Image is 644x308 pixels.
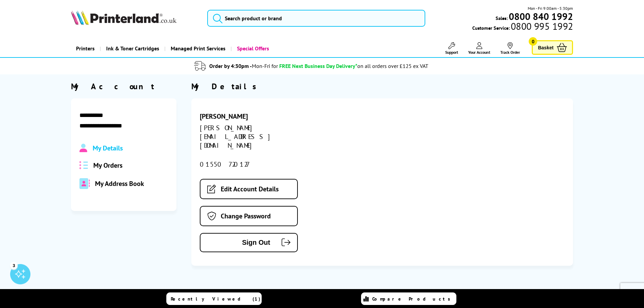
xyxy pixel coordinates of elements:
[468,50,490,55] span: Your Account
[95,179,144,188] span: My Address Book
[200,112,320,121] div: [PERSON_NAME]
[200,179,298,199] a: Edit Account Details
[71,288,573,298] h2: Why buy from us?
[100,40,164,57] a: Ink & Toner Cartridges
[496,15,508,21] span: Sales:
[445,50,458,55] span: Support
[164,40,231,57] a: Managed Print Services
[93,161,122,170] span: My Orders
[71,10,199,26] a: Printerland Logo
[79,161,88,169] img: all-order.svg
[252,63,278,69] span: Mon-Fri for
[510,23,573,29] span: 0800 995 1992
[508,13,573,20] a: 0800 840 1992
[171,296,261,302] span: Recently Viewed (1)
[361,292,456,305] a: Compare Products
[79,144,87,152] img: Profile.svg
[106,40,159,57] span: Ink & Toner Cartridges
[200,123,320,150] div: [PERSON_NAME][EMAIL_ADDRESS][DOMAIN_NAME]
[468,42,490,55] a: Your Account
[200,233,298,252] button: Sign Out
[231,40,274,57] a: Special Offers
[279,63,357,69] span: FREE Next Business Day Delivery*
[93,144,123,152] span: My Details
[209,63,278,69] span: Order by 4:30pm -
[372,296,454,302] span: Compare Products
[191,81,573,92] div: My Details
[509,10,573,23] b: 0800 840 1992
[529,37,537,46] span: 0
[71,81,176,92] div: My Account
[528,5,573,11] span: Mon - Fri 9:00am - 5:30pm
[538,43,553,52] span: Basket
[472,23,573,31] span: Customer Service:
[200,160,320,169] div: 01550 720127
[200,206,298,226] a: Change Password
[532,40,573,55] a: Basket 0
[71,40,100,57] a: Printers
[357,63,428,69] div: on all orders over £125 ex VAT
[207,10,425,27] input: Search product or brand
[166,292,262,305] a: Recently Viewed (1)
[10,262,18,269] div: 3
[211,239,270,246] span: Sign Out
[71,10,176,25] img: Printerland Logo
[445,42,458,55] a: Support
[55,60,568,72] li: modal_delivery
[500,42,520,55] a: Track Order
[79,178,90,189] img: address-book-duotone-solid.svg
